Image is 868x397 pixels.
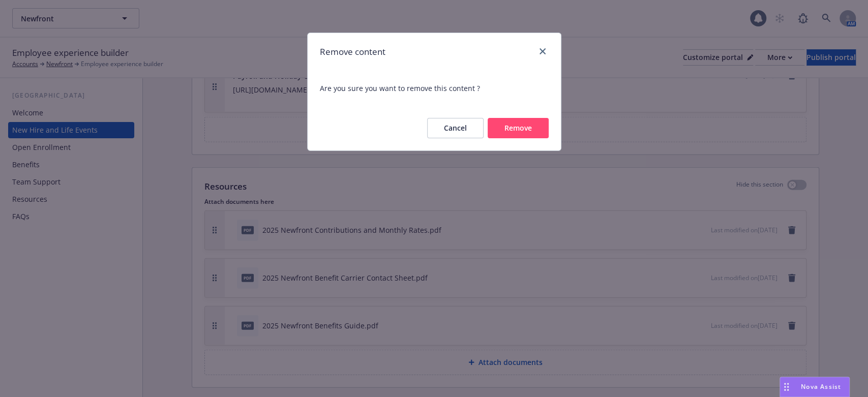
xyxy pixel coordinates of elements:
[488,118,549,138] button: Remove
[780,377,793,396] div: Drag to move
[308,71,561,106] span: Are you sure you want to remove this content ?
[780,377,850,397] button: Nova Assist
[801,382,841,391] span: Nova Assist
[320,45,385,58] h1: Remove content
[536,45,549,57] a: close
[427,118,484,138] button: Cancel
